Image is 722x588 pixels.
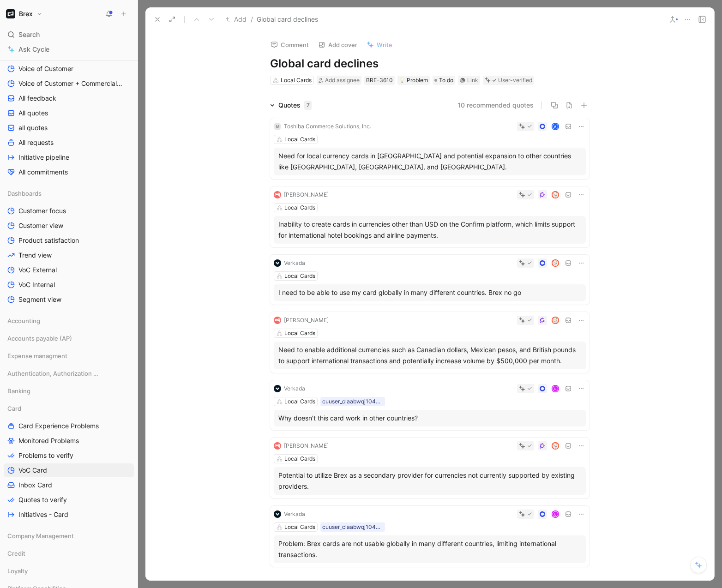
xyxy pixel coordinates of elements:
[251,14,253,25] span: /
[397,76,430,85] div: 💡Problem
[274,442,281,450] img: logo
[4,529,134,543] div: Company Management
[4,349,134,366] div: Expense managment
[284,135,315,144] div: Local Cards
[18,421,99,431] span: Card Experience Problems
[278,219,581,241] div: Inability to create cards in currencies other than USD on the Confirm platform, which limits supp...
[274,191,281,198] img: logo
[18,251,52,260] span: Trend view
[4,7,45,20] button: BrexBrex
[257,14,318,25] span: Global card declines
[7,549,25,558] span: Credit
[270,56,590,71] h1: Global card declines
[19,10,33,18] h1: Brex
[284,271,315,281] div: Local Cards
[4,28,134,42] div: Search
[4,419,134,433] a: Card Experience Problems
[553,385,559,391] div: L
[281,76,312,85] div: Local Cards
[278,100,312,111] div: Quotes
[4,331,134,348] div: Accounts payable (AP)
[4,463,134,477] a: VoC Card
[4,91,134,105] a: All feedback
[4,150,134,164] a: Initiative pipeline
[18,265,57,275] span: VoC External
[4,204,134,218] a: Customer focus
[4,136,134,150] a: All requests
[6,9,15,18] img: Brex
[4,278,134,292] a: VoC Internal
[284,190,329,199] div: [PERSON_NAME]
[4,77,134,90] a: Voice of Customer + Commercial NRR Feedback
[4,546,134,563] div: Credit
[4,366,134,380] div: Authentication, Authorization & Auditing
[4,293,134,306] a: Segment view
[18,29,40,40] span: Search
[274,259,281,267] img: logo
[304,101,312,110] div: 7
[362,38,397,51] button: Write
[278,470,581,492] div: Potential to utilize Brex as a secondary provider for currencies not currently supported by exist...
[314,38,361,51] button: Add cover
[4,384,134,401] div: Banking
[18,221,63,230] span: Customer view
[18,480,52,490] span: Inbox Card
[4,402,134,522] div: CardCard Experience ProblemsMonitored ProblemsProblems to verifyVoC CardInbox CardQuotes to verif...
[4,331,134,345] div: Accounts payable (AP)
[284,510,305,519] div: Verkada
[284,397,315,406] div: Local Cards
[278,344,581,366] div: Need to enable additional currencies such as Canadian dollars, Mexican pesos, and British pounds ...
[284,122,371,131] div: Toshiba Commerce Solutions, Inc.
[4,314,134,330] div: Accounting
[7,369,99,378] span: Authentication, Authorization & Auditing
[278,150,581,173] div: Need for local currency cards in [GEOGRAPHIC_DATA] and potential expansion to other countries lik...
[284,203,315,212] div: Local Cards
[18,153,69,162] span: Initiative pipeline
[433,76,455,85] div: To do
[284,522,315,532] div: Local Cards
[4,42,134,56] a: Ask Cycle
[4,234,134,247] a: Product satisfaction
[7,316,40,325] span: Accounting
[4,564,134,581] div: Loyalty
[18,510,68,519] span: Initiatives - Card
[284,316,329,325] div: [PERSON_NAME]
[399,78,405,83] img: 💡
[18,206,66,216] span: Customer focus
[4,508,134,522] a: Initiatives - Card
[4,546,134,560] div: Credit
[4,384,134,398] div: Banking
[7,566,28,576] span: Loyalty
[284,329,315,338] div: Local Cards
[4,165,134,179] a: All commitments
[18,295,61,304] span: Segment view
[18,123,48,132] span: all quotes
[322,522,383,532] div: cuuser_claabwqj104w80p762ygih2o0
[4,449,134,462] a: Problems to verify
[7,334,72,343] span: Accounts payable (AP)
[498,76,532,85] div: User-verified
[7,351,67,360] span: Expense managment
[284,384,305,393] div: Verkada
[284,441,329,450] div: [PERSON_NAME]
[457,100,534,111] button: 10 recommended quotes
[18,108,48,118] span: All quotes
[325,77,360,84] span: Add assignee
[18,280,55,289] span: VoC Internal
[4,219,134,233] a: Customer view
[4,186,134,306] div: DashboardsCustomer focusCustomer viewProduct satisfactionTrend viewVoC ExternalVoC InternalSegmen...
[4,106,134,120] a: All quotes
[284,258,305,268] div: Verkada
[4,529,134,546] div: Company Management
[4,263,134,277] a: VoC External
[553,511,559,517] div: L
[553,192,559,198] img: avatar
[4,121,134,135] a: all quotes
[7,189,42,198] span: Dashboards
[223,14,249,25] button: Add
[18,466,47,475] span: VoC Card
[553,443,559,449] img: avatar
[4,564,134,578] div: Loyalty
[18,168,68,177] span: All commitments
[18,236,79,245] span: Product satisfaction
